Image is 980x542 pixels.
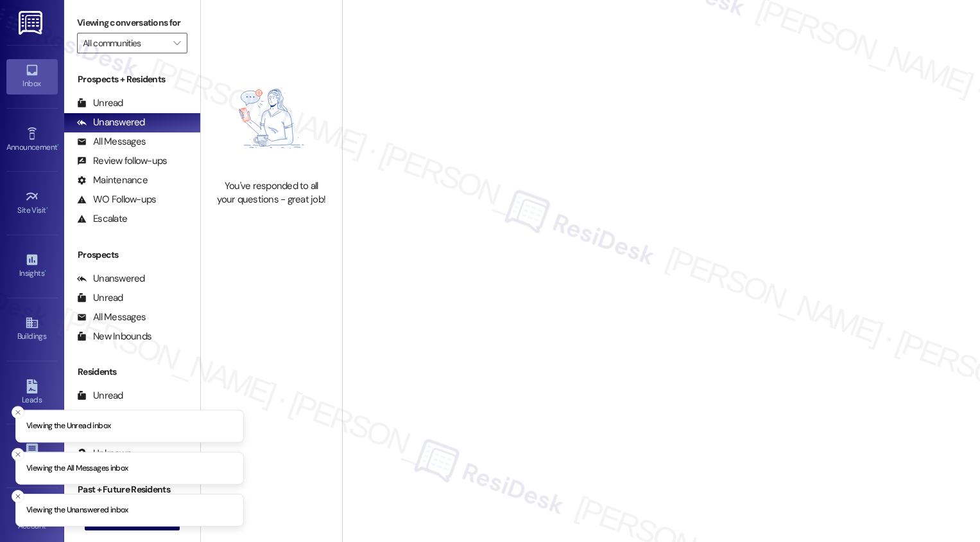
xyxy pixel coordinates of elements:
input: All communities [83,33,167,53]
div: WO Follow-ups [77,193,156,206]
p: Viewing the Unread inbox [26,420,110,432]
div: Unread [77,96,123,110]
label: Viewing conversations for [77,13,187,33]
a: Buildings [6,312,58,347]
div: Unanswered [77,272,145,285]
button: Close toast [12,406,24,419]
a: Site Visit • [6,186,58,221]
div: Prospects [64,248,200,262]
img: ResiDesk Logo [19,11,45,35]
div: Unread [77,291,123,305]
img: empty-state [215,64,328,173]
div: Escalate [77,212,127,226]
div: Maintenance [77,174,148,187]
div: Review follow-ups [77,154,167,168]
a: Leads [6,375,58,410]
span: • [57,141,59,150]
a: Inbox [6,59,58,94]
div: New Inbounds [77,330,151,343]
div: Unread [77,389,123,402]
div: Unanswered [77,116,145,129]
span: • [44,267,46,276]
div: Residents [64,365,200,379]
div: All Messages [77,135,146,149]
span: • [46,204,48,213]
div: Prospects + Residents [64,73,200,86]
i:  [173,38,180,48]
p: Viewing the Unanswered inbox [26,505,128,516]
div: You've responded to all your questions - great job! [215,179,328,207]
a: Insights • [6,249,58,284]
div: All Messages [77,311,146,324]
a: Account [6,501,58,536]
p: Viewing the All Messages inbox [26,462,128,474]
button: Close toast [12,490,24,503]
button: Close toast [12,447,24,460]
a: Templates • [6,438,58,473]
